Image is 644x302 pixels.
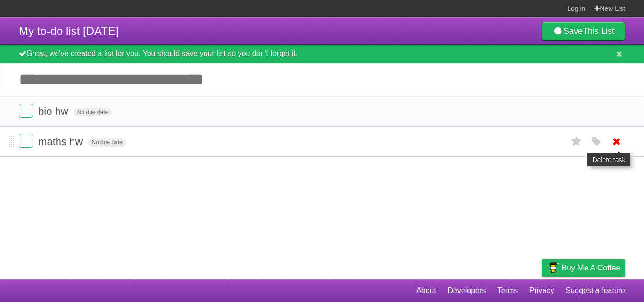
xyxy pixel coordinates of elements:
[529,282,554,300] a: Privacy
[568,134,586,149] label: Star task
[542,259,625,277] a: Buy me a coffee
[546,260,559,276] img: Buy me a coffee
[19,104,33,118] label: Done
[19,24,119,37] span: My to-do list [DATE]
[38,136,85,147] span: maths hw
[561,260,620,276] span: Buy me a coffee
[416,282,436,300] a: About
[583,26,614,36] b: This List
[497,282,518,300] a: Terms
[566,282,625,300] a: Suggest a feature
[447,282,486,300] a: Developers
[19,134,33,148] label: Done
[74,108,112,116] span: No due date
[88,138,126,147] span: No due date
[38,106,71,117] span: bio hw
[542,22,625,41] a: SaveThis List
